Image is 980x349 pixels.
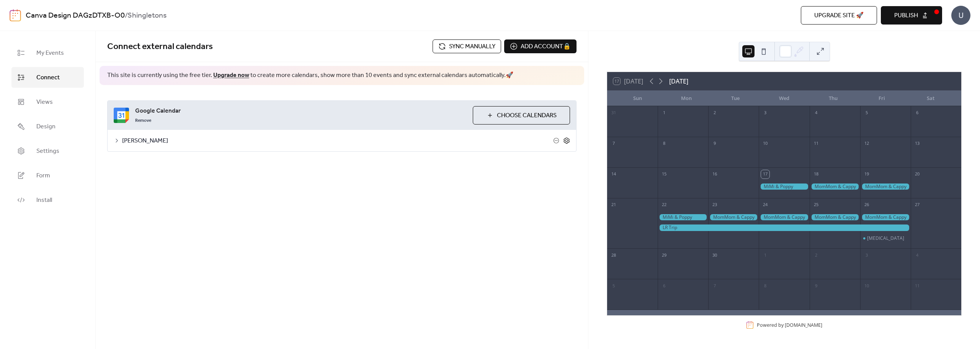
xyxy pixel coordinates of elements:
[660,251,668,259] div: 29
[107,38,213,55] span: Connect external calendars
[814,11,864,20] span: Upgrade site 🚀
[710,251,719,259] div: 30
[613,91,662,106] div: Sun
[785,322,822,328] a: [DOMAIN_NAME]
[761,109,769,117] div: 3
[122,136,553,146] span: [PERSON_NAME]
[11,43,84,63] a: My Events
[801,6,877,25] button: Upgrade site 🚀
[812,201,820,209] div: 25
[710,109,719,117] div: 2
[759,214,809,221] div: MomMom & Cappy
[862,170,871,179] div: 19
[913,170,921,179] div: 20
[710,282,719,290] div: 7
[710,201,719,209] div: 23
[760,91,809,106] div: Wed
[711,91,760,106] div: Tue
[913,109,921,117] div: 6
[26,8,125,23] a: Canva Design DAGzDTXB-O0
[757,322,822,328] div: Powered by
[609,109,618,117] div: 31
[710,139,719,148] div: 9
[609,251,618,259] div: 28
[951,6,970,25] div: U
[708,214,759,221] div: MomMom & Cappy
[812,251,820,259] div: 2
[867,235,904,241] div: [MEDICAL_DATA]
[761,139,769,148] div: 10
[862,251,871,259] div: 3
[812,139,820,148] div: 11
[11,190,84,210] a: Install
[860,235,911,241] div: Pediatrician
[761,282,769,290] div: 8
[11,92,84,112] a: Views
[660,109,668,117] div: 1
[761,201,769,209] div: 24
[810,184,860,190] div: MomMom & Cappy
[11,67,84,88] a: Connect
[36,147,59,156] span: Settings
[449,42,495,51] span: Sync manually
[906,91,955,106] div: Sat
[710,170,719,179] div: 16
[36,122,56,131] span: Design
[660,282,668,290] div: 6
[812,282,820,290] div: 9
[11,141,84,161] a: Settings
[433,39,501,53] button: Sync manually
[609,282,618,290] div: 5
[609,170,618,179] div: 14
[669,77,688,86] div: [DATE]
[860,214,911,221] div: MomMom & Cappy
[114,108,129,123] img: google
[808,91,857,106] div: Thu
[658,214,708,221] div: MiMi & Poppy
[660,170,668,179] div: 15
[11,116,84,137] a: Design
[609,139,618,148] div: 7
[473,106,570,125] button: Choose Calendars
[135,107,467,116] span: Google Calendar
[135,118,151,124] span: Remove
[894,11,918,20] span: Publish
[862,282,871,290] div: 10
[36,171,50,180] span: Form
[862,139,871,148] div: 12
[761,251,769,259] div: 1
[862,109,871,117] div: 5
[759,184,809,190] div: MiMi & Poppy
[11,165,84,186] a: Form
[660,201,668,209] div: 22
[857,91,906,106] div: Fri
[810,214,860,221] div: MomMom & Cappy
[862,201,871,209] div: 26
[10,9,21,21] img: logo
[812,170,820,179] div: 18
[761,170,769,179] div: 17
[660,139,668,148] div: 8
[860,184,911,190] div: MomMom & Cappy
[125,8,127,23] b: /
[881,6,942,25] button: Publish
[36,98,53,107] span: Views
[913,139,921,148] div: 13
[658,224,911,231] div: LR Trip
[913,282,921,290] div: 11
[36,196,52,205] span: Install
[36,49,64,58] span: My Events
[107,71,513,80] span: This site is currently using the free tier. to create more calendars, show more than 10 events an...
[662,91,711,106] div: Mon
[913,201,921,209] div: 27
[497,111,557,120] span: Choose Calendars
[609,201,618,209] div: 21
[36,73,60,82] span: Connect
[913,251,921,259] div: 4
[213,69,249,81] a: Upgrade now
[812,109,820,117] div: 4
[127,8,167,23] b: Shingletons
